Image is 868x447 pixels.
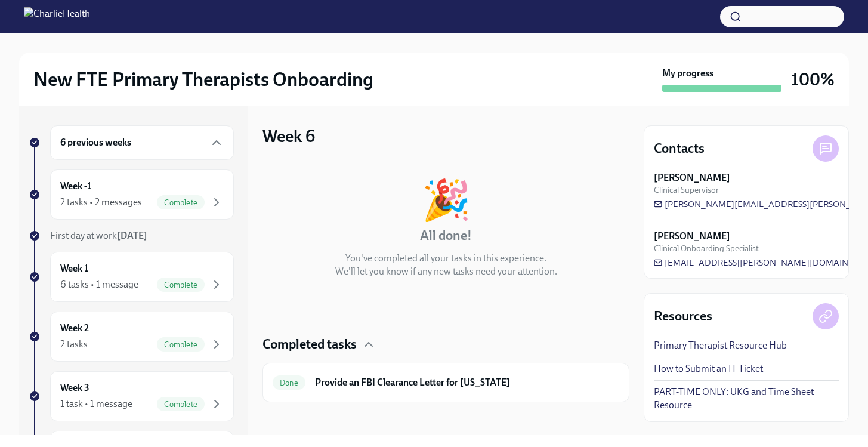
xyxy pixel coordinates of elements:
div: 2 tasks [60,338,88,351]
div: 2 tasks • 2 messages [60,196,142,209]
h6: 6 previous weeks [60,136,131,149]
strong: My progress [662,67,713,80]
span: Done [273,378,305,387]
span: First day at work [50,230,147,241]
img: CharlieHealth [24,7,90,26]
span: Clinical Supervisor [654,184,719,196]
div: 1 task • 1 message [60,397,132,411]
h6: Week 1 [60,262,88,275]
h3: Week 6 [262,125,315,147]
h4: All done! [420,227,472,245]
div: Completed tasks [262,335,629,353]
a: DoneProvide an FBI Clearance Letter for [US_STATE] [273,373,619,392]
h6: Week 3 [60,381,89,394]
div: 6 previous weeks [50,125,234,160]
a: Primary Therapist Resource Hub [654,339,787,352]
h6: Week -1 [60,180,91,193]
a: First day at work[DATE] [29,229,234,242]
p: We'll let you know if any new tasks need your attention. [335,265,557,278]
a: Week -12 tasks • 2 messagesComplete [29,169,234,220]
h6: Provide an FBI Clearance Letter for [US_STATE] [315,376,619,389]
h4: Contacts [654,140,705,158]
h4: Completed tasks [262,335,357,353]
h6: Week 2 [60,322,89,335]
span: Clinical Onboarding Specialist [654,243,759,254]
strong: [PERSON_NAME] [654,230,730,243]
span: Complete [157,280,205,289]
a: PART-TIME ONLY: UKG and Time Sheet Resource [654,386,839,412]
p: You've completed all your tasks in this experience. [345,252,546,265]
a: How to Submit an IT Ticket [654,362,763,375]
a: Week 22 tasksComplete [29,312,234,362]
div: 🎉 [422,180,471,220]
span: Complete [157,340,205,349]
a: Week 31 task • 1 messageComplete [29,371,234,421]
strong: [DATE] [117,230,147,241]
h3: 100% [791,69,835,90]
span: Complete [157,198,205,207]
strong: [PERSON_NAME] [654,171,730,184]
h4: Resources [654,307,712,325]
a: Week 16 tasks • 1 messageComplete [29,252,234,302]
div: 6 tasks • 1 message [60,278,138,291]
h2: New FTE Primary Therapists Onboarding [33,67,373,91]
span: Complete [157,400,205,409]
